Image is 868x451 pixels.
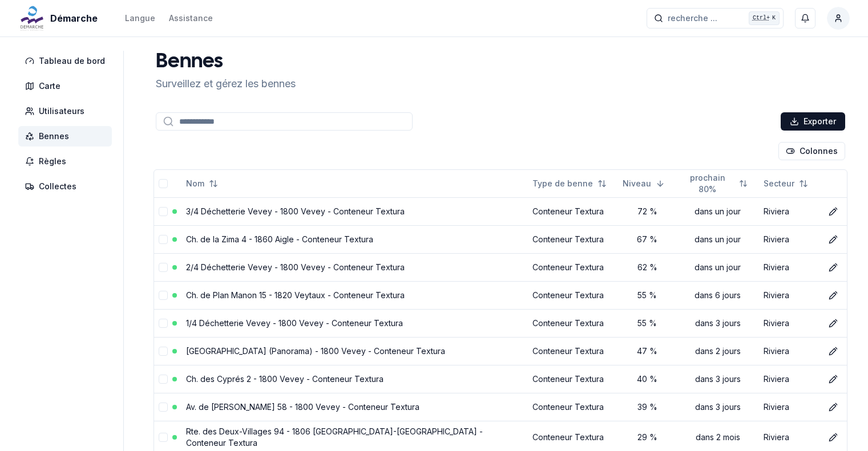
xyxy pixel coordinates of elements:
[186,178,204,189] span: Nom
[781,112,845,131] button: Exporter
[623,432,672,443] div: 29 %
[668,13,717,24] span: recherche ...
[18,51,116,71] a: Tableau de bord
[39,55,105,67] span: Tableau de bord
[159,207,168,216] button: select-row
[757,174,815,193] button: Not sorted. Click to sort ascending.
[186,426,483,448] a: Rte. des Deux-Villages 94 - 1806 [GEOGRAPHIC_DATA]-[GEOGRAPHIC_DATA] - Conteneur Textura
[759,197,819,225] td: Riviera
[623,346,672,357] div: 47 %
[186,234,373,244] a: Ch. de la Zima 4 - 1860 Aigle - Conteneur Textura
[186,402,419,412] a: Av. de [PERSON_NAME] 58 - 1800 Vevey - Conteneur Textura
[159,263,168,272] button: select-row
[759,365,819,393] td: Riviera
[616,174,672,193] button: Sorted descending. Click to sort ascending.
[39,105,84,117] span: Utilisateurs
[39,131,69,142] span: Bennes
[674,174,754,193] button: Not sorted. Click to sort ascending.
[528,393,618,421] td: Conteneur Textura
[681,318,754,329] div: dans 3 jours
[528,253,618,281] td: Conteneur Textura
[681,172,734,195] span: prochain 80%
[623,401,672,413] div: 39 %
[681,290,754,301] div: dans 6 jours
[125,11,155,25] button: Langue
[186,346,445,356] a: [GEOGRAPHIC_DATA] (Panorama) - 1800 Vevey - Conteneur Textura
[186,374,383,384] a: Ch. des Cyprés 2 - 1800 Vevey - Conteneur Textura
[623,290,672,301] div: 55 %
[156,76,296,92] p: Surveillez et gérez les bennes
[623,262,672,273] div: 62 %
[681,262,754,273] div: dans un jour
[623,373,672,385] div: 40 %
[764,178,794,189] span: Secteur
[186,318,403,328] a: 1/4 Déchetterie Vevey - 1800 Vevey - Conteneur Textura
[186,262,405,272] a: 2/4 Déchetterie Vevey - 1800 Vevey - Conteneur Textura
[186,206,405,216] a: 3/4 Déchetterie Vevey - 1800 Vevey - Conteneur Textura
[681,234,754,245] div: dans un jour
[528,281,618,309] td: Conteneur Textura
[18,151,116,172] a: Règles
[528,309,618,337] td: Conteneur Textura
[681,432,754,443] div: dans 2 mois
[759,253,819,281] td: Riviera
[647,8,784,29] button: recherche ...Ctrl+K
[18,101,116,121] a: Utilisateurs
[50,11,98,25] span: Démarche
[759,225,819,253] td: Riviera
[681,206,754,217] div: dans un jour
[159,235,168,244] button: select-row
[159,403,168,412] button: select-row
[159,319,168,328] button: select-row
[623,178,651,189] span: Niveau
[681,373,754,385] div: dans 3 jours
[526,174,613,193] button: Not sorted. Click to sort ascending.
[159,375,168,384] button: select-row
[623,234,672,245] div: 67 %
[623,206,672,217] div: 72 %
[759,393,819,421] td: Riviera
[778,142,845,160] button: Cocher les colonnes
[528,337,618,365] td: Conteneur Textura
[528,225,618,253] td: Conteneur Textura
[169,11,213,25] a: Assistance
[528,365,618,393] td: Conteneur Textura
[759,309,819,337] td: Riviera
[528,197,618,225] td: Conteneur Textura
[18,76,116,96] a: Carte
[39,80,60,92] span: Carte
[532,178,593,189] span: Type de benne
[759,281,819,309] td: Riviera
[18,5,46,32] img: Démarche Logo
[159,433,168,442] button: select-row
[18,126,116,147] a: Bennes
[159,291,168,300] button: select-row
[623,318,672,329] div: 55 %
[39,156,66,167] span: Règles
[159,179,168,188] button: select-all
[18,11,102,25] a: Démarche
[156,51,296,74] h1: Bennes
[18,176,116,197] a: Collectes
[179,174,225,193] button: Not sorted. Click to sort ascending.
[186,290,405,300] a: Ch. de Plan Manon 15 - 1820 Veytaux - Conteneur Textura
[681,346,754,357] div: dans 2 jours
[759,337,819,365] td: Riviera
[159,347,168,356] button: select-row
[681,401,754,413] div: dans 3 jours
[125,13,155,24] div: Langue
[39,181,76,192] span: Collectes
